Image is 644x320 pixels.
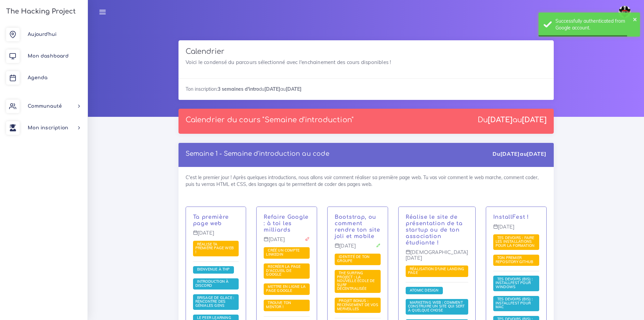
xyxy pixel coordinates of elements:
[186,116,354,124] p: Calendrier du cours "Semaine d'introduction"
[186,150,329,157] a: Semaine 1 - Semaine d'introduction au code
[195,296,235,308] a: Brisage de glace : rencontre des géniales gens
[266,284,306,293] a: Mettre en ligne la page Google
[496,277,533,289] span: Tes devoirs (bis) : Installfest pour Windows
[337,298,378,311] span: PROJET BONUS : recensement de vos merveilles
[478,116,547,124] div: Du au
[28,104,62,109] span: Communauté
[335,214,380,239] a: Bootstrap, ou comment rendre ton site joli et mobile
[266,284,306,293] span: Mettre en ligne la page Google
[178,78,554,100] div: Ton inscription: du au
[493,214,529,220] a: InstallFest !
[186,58,547,66] p: Voici le condensé du parcours sélectionné avec l'enchainement des cours disponibles !
[496,256,535,264] a: Ton premier repository GitHub
[555,18,635,31] div: Successfully authenticated from Google account.
[193,230,239,241] p: [DATE]
[28,125,68,130] span: Mon inscription
[337,299,378,311] a: PROJET BONUS : recensement de vos merveilles
[337,255,369,263] a: Identité de ton groupe
[496,235,536,248] span: Tes devoirs : faire les installations pour la formation
[337,271,375,291] a: The Surfing Project : la nouvelle école de surf décentralisée
[264,237,310,248] p: [DATE]
[408,288,440,293] a: Atomic Design
[4,8,76,15] h3: The Hacking Project
[335,243,381,254] p: [DATE]
[266,301,291,310] a: Trouve ton mentor !
[500,150,520,157] strong: [DATE]
[28,54,69,59] span: Mon dashboard
[493,150,546,158] div: Du au
[493,224,539,235] p: [DATE]
[195,242,234,254] a: Réalise ta première page web !
[218,86,259,92] strong: 3 semaines d'intro
[496,277,533,290] a: Tes devoirs (bis) : Installfest pour Windows
[195,279,229,288] a: Introduction à Discord
[266,248,300,257] a: Créé un compte LinkedIn
[195,279,229,288] span: Introduction à Discord
[496,236,536,248] a: Tes devoirs : faire les installations pour la formation
[186,47,547,56] h3: Calendrier
[527,150,546,157] strong: [DATE]
[619,6,631,18] img: avatar
[522,116,547,124] strong: [DATE]
[488,116,512,124] strong: [DATE]
[195,267,232,272] a: Bienvenue à THP
[266,264,301,277] a: Recréer la page d'accueil de Google
[633,16,637,22] button: ×
[408,267,464,276] a: Réalisation d'une landing page
[406,214,463,246] a: Réalise le site de présentation de ta startup ou de ton association étudiante !
[28,32,56,37] span: Aujourd'hui
[266,300,291,309] span: Trouve ton mentor !
[195,267,232,272] span: Bienvenue à THP
[264,86,280,92] strong: [DATE]
[408,300,465,313] a: Marketing web : comment construire un site qui sert à quelque chose
[496,297,533,309] span: Tes devoirs (bis) : Installfest pour MAC
[264,214,309,233] a: Refaire Google : à toi les milliards
[408,300,465,313] span: Marketing web : comment construire un site qui sert à quelque chose
[406,250,468,266] p: [DEMOGRAPHIC_DATA][DATE]
[286,86,302,92] strong: [DATE]
[193,214,229,227] a: Ta première page web
[266,264,301,277] span: Recréer la page d'accueil de Google
[195,295,235,308] span: Brisage de glace : rencontre des géniales gens
[28,75,47,80] span: Agenda
[496,297,533,310] a: Tes devoirs (bis) : Installfest pour MAC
